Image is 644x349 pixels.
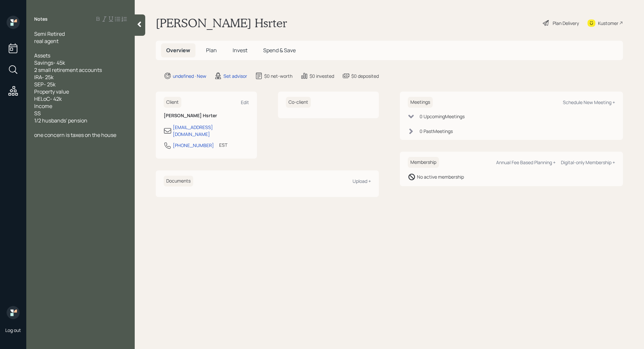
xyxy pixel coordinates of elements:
[173,142,214,149] div: [PHONE_NUMBER]
[34,52,50,59] span: Assets
[223,73,247,79] div: Set advisor
[561,159,615,165] div: Digital-only Membership +
[420,128,453,135] div: 0 Past Meeting s
[164,97,181,108] h6: Client
[241,99,249,105] div: Edit
[5,327,21,333] div: Log out
[164,113,249,119] h6: [PERSON_NAME] Hsrter
[353,178,371,184] div: Upload +
[34,117,87,124] span: 1/2 husbands' pension
[34,95,62,102] span: HELoC- 42k
[563,99,615,105] div: Schedule New Meeting +
[206,47,217,54] span: Plan
[34,81,56,88] span: SEP- 25k
[408,97,433,108] h6: Meetings
[417,173,464,180] div: No active membership
[156,16,287,30] h1: [PERSON_NAME] Hsrter
[173,73,206,79] div: undefined · New
[34,88,69,95] span: Property value
[420,113,465,120] div: 0 Upcoming Meeting s
[496,159,556,165] div: Annual Fee Based Planning +
[166,47,190,54] span: Overview
[34,110,41,117] span: SS
[34,131,116,139] span: one concern is taxes on the house
[34,30,65,37] span: Semi Retired
[219,142,227,148] div: EST
[34,16,48,22] label: Notes
[351,73,379,79] div: $0 deposited
[34,37,58,45] span: real agent
[34,74,54,81] span: IRA- 25k
[263,47,296,54] span: Spend & Save
[7,306,20,319] img: retirable_logo.png
[310,73,334,79] div: $0 invested
[408,157,439,168] h6: Membership
[553,20,579,27] div: Plan Delivery
[173,124,249,138] div: [EMAIL_ADDRESS][DOMAIN_NAME]
[34,59,65,66] span: Savings- 45k
[34,66,102,74] span: 2 small retirement accounts
[34,102,52,110] span: Income
[598,20,618,27] div: Kustomer
[233,47,247,54] span: Invest
[286,97,311,108] h6: Co-client
[264,73,292,79] div: $0 net-worth
[164,176,193,186] h6: Documents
